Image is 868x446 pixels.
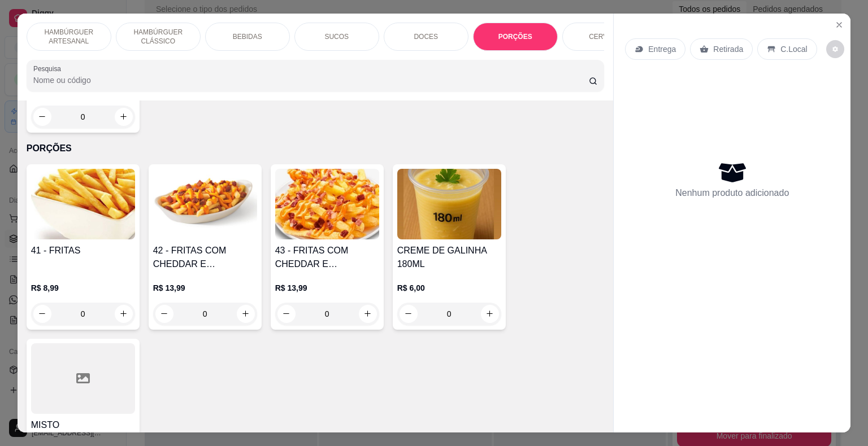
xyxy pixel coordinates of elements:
[33,64,65,73] label: Pesquisa
[31,418,135,432] h4: MISTO
[36,28,102,46] p: HAMBÚRGUER ARTESANAL
[780,43,807,55] p: C.Local
[397,282,501,294] p: R$ 6,00
[397,244,501,271] h4: CREME DE GALINHA 180ML
[33,305,51,323] button: decrease-product-quantity
[713,43,743,55] p: Retirada
[275,169,379,239] img: product-image
[153,282,257,294] p: R$ 13,99
[481,305,499,323] button: increase-product-quantity
[27,142,605,155] p: PORÇÕES
[324,32,349,41] p: SUCOS
[125,28,191,46] p: HAMBÚRGUER CLÁSSICO
[830,16,848,34] button: Close
[675,186,789,200] p: Nenhum produto adicionado
[31,169,135,239] img: product-image
[359,305,377,323] button: increase-product-quantity
[589,32,620,41] p: CERVEJA
[498,32,532,41] p: PORÇÕES
[648,43,676,55] p: Entrega
[275,282,379,294] p: R$ 13,99
[237,305,255,323] button: increase-product-quantity
[33,108,51,126] button: decrease-product-quantity
[414,32,438,41] p: DOCES
[115,305,133,323] button: increase-product-quantity
[155,305,173,323] button: decrease-product-quantity
[31,282,135,294] p: R$ 8,99
[31,244,135,257] h4: 41 - FRITAS
[115,108,133,126] button: increase-product-quantity
[153,244,257,271] h4: 42 - FRITAS COM CHEDDAR E [PERSON_NAME]
[33,75,589,86] input: Pesquisa
[277,305,296,323] button: decrease-product-quantity
[826,40,844,58] button: decrease-product-quantity
[233,32,262,41] p: BEBIDAS
[397,169,501,239] img: product-image
[400,305,418,323] button: decrease-product-quantity
[275,244,379,271] h4: 43 - FRITAS COM CHEDDAR E CALABRESA
[153,169,257,239] img: product-image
